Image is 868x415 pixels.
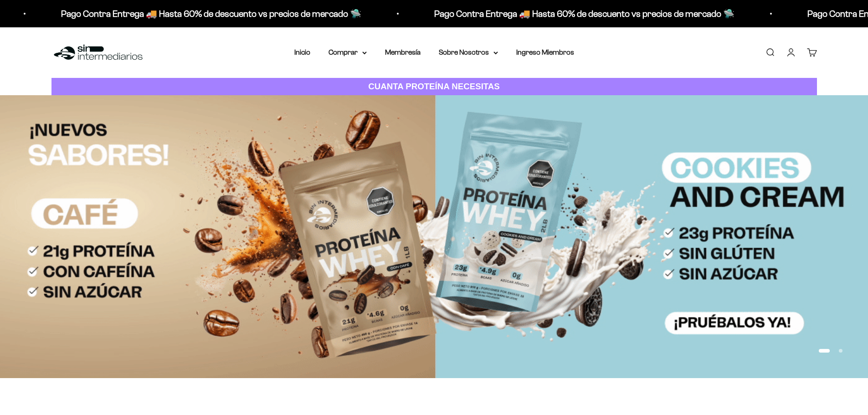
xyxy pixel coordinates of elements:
a: Ingreso Miembros [516,48,574,56]
a: Inicio [294,48,310,56]
p: Pago Contra Entrega 🚚 Hasta 60% de descuento vs precios de mercado 🛸 [61,6,361,21]
a: Membresía [385,48,421,56]
summary: Comprar [329,46,367,58]
p: Pago Contra Entrega 🚚 Hasta 60% de descuento vs precios de mercado 🛸 [434,6,734,21]
a: CUANTA PROTEÍNA NECESITAS [51,78,817,96]
strong: CUANTA PROTEÍNA NECESITAS [368,82,500,91]
summary: Sobre Nosotros [439,46,498,58]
